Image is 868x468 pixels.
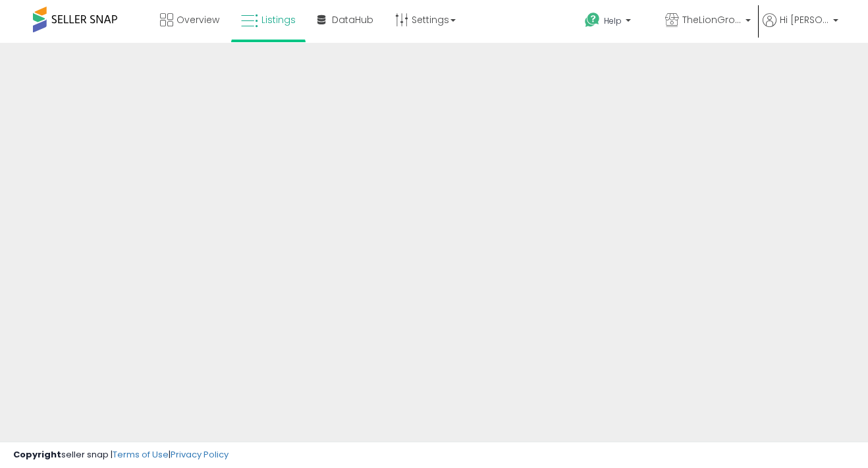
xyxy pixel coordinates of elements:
span: Hi [PERSON_NAME] [780,13,829,26]
span: Listings [261,13,296,26]
div: seller snap | | [13,449,229,461]
span: DataHub [332,13,373,26]
a: Hi [PERSON_NAME] [763,13,838,43]
a: Help [574,2,653,43]
i: Get Help [584,12,601,28]
a: Privacy Policy [171,448,229,461]
span: Overview [176,13,219,26]
a: Terms of Use [113,448,169,461]
span: Help [604,15,622,26]
strong: Copyright [13,448,61,461]
span: TheLionGroup US [682,13,742,26]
